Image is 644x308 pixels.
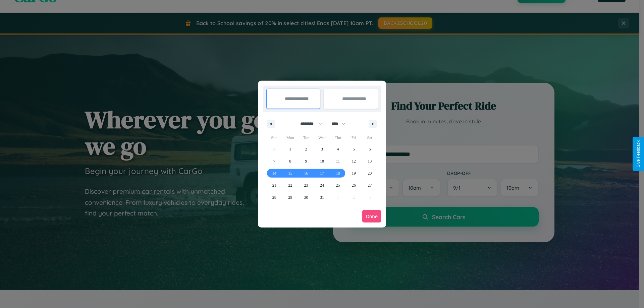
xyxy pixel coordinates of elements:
button: 30 [298,191,314,203]
button: 23 [298,179,314,191]
button: 18 [330,167,346,179]
button: 20 [362,167,378,179]
span: 12 [352,155,356,167]
button: 12 [346,155,362,167]
span: 24 [320,179,324,191]
button: 17 [314,167,330,179]
span: Sun [266,132,282,143]
span: Tue [298,132,314,143]
span: 22 [288,179,292,191]
span: 9 [305,155,307,167]
button: 11 [330,155,346,167]
button: 15 [282,167,298,179]
span: Wed [314,132,330,143]
button: 22 [282,179,298,191]
button: 14 [266,167,282,179]
button: 9 [298,155,314,167]
span: 26 [352,179,356,191]
span: Sat [362,132,378,143]
span: 14 [272,167,276,179]
span: 30 [304,191,308,203]
span: 31 [320,191,324,203]
span: 23 [304,179,308,191]
span: 6 [369,143,371,155]
div: Give Feedback [636,140,641,168]
span: 3 [321,143,323,155]
button: 13 [362,155,378,167]
span: 7 [273,155,275,167]
button: 6 [362,143,378,155]
span: 19 [352,167,356,179]
button: 29 [282,191,298,203]
span: 15 [288,167,292,179]
span: Thu [330,132,346,143]
button: 4 [330,143,346,155]
button: 2 [298,143,314,155]
button: 28 [266,191,282,203]
span: Mon [282,132,298,143]
button: 16 [298,167,314,179]
button: 31 [314,191,330,203]
span: 16 [304,167,308,179]
button: 25 [330,179,346,191]
span: 17 [320,167,324,179]
button: 3 [314,143,330,155]
span: 10 [320,155,324,167]
button: Done [362,210,381,223]
button: 7 [266,155,282,167]
span: 25 [336,179,340,191]
span: 2 [305,143,307,155]
span: 28 [272,191,276,203]
span: Fri [346,132,362,143]
button: 24 [314,179,330,191]
span: 4 [337,143,339,155]
button: 10 [314,155,330,167]
span: 8 [289,155,291,167]
span: 13 [368,155,372,167]
span: 18 [336,167,340,179]
button: 26 [346,179,362,191]
span: 5 [353,143,355,155]
button: 19 [346,167,362,179]
button: 5 [346,143,362,155]
span: 1 [289,143,291,155]
span: 11 [336,155,340,167]
button: 1 [282,143,298,155]
button: 27 [362,179,378,191]
span: 20 [368,167,372,179]
span: 27 [368,179,372,191]
button: 8 [282,155,298,167]
button: 21 [266,179,282,191]
span: 21 [272,179,276,191]
span: 29 [288,191,292,203]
